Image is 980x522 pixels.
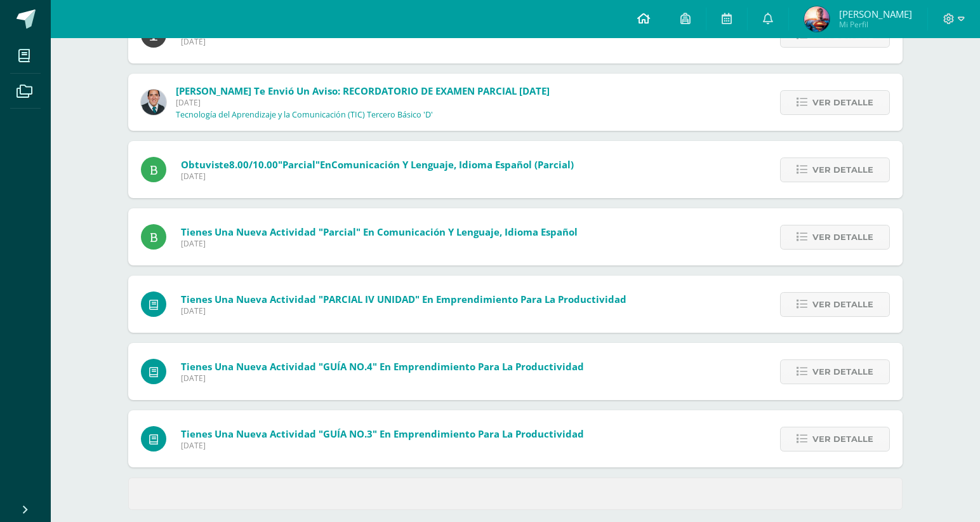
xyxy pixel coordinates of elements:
span: Ver detalle [812,427,873,451]
span: Ver detalle [812,158,873,182]
span: [DATE] [181,171,574,182]
span: Tienes una nueva actividad "Parcial" En Comunicación y Lenguaje, Idioma Español [181,225,578,238]
span: Comunicación y Lenguaje, Idioma Español (Parcial) [331,158,574,171]
span: [DATE] [181,440,584,451]
span: [DATE] [181,373,584,384]
span: Tienes una nueva actividad "GUÍA NO.3" En Emprendimiento para la Productividad [181,427,584,440]
span: Ver detalle [812,293,873,316]
span: [DATE] [181,238,578,249]
span: "Parcial" [278,158,320,171]
span: Obtuviste en [181,158,574,171]
span: [PERSON_NAME] te envió un aviso: RECORDATORIO DE EXAMEN PARCIAL [DATE] [176,84,550,97]
img: 2306758994b507d40baaa54be1d4aa7e.png [141,90,166,115]
span: Tienes una nueva actividad "PARCIAL IV UNIDAD" En Emprendimiento para la Productividad [181,293,626,305]
span: Mi Perfil [839,19,912,30]
span: Tienes una nueva actividad "GUÍA NO.4" En Emprendimiento para la Productividad [181,360,584,373]
span: [DATE] [176,97,550,108]
p: Tecnología del Aprendizaje y la Comunicación (TIC) Tercero Básico 'D' [176,110,433,120]
span: Ver detalle [812,225,873,249]
span: [PERSON_NAME] [839,8,912,20]
span: Ver detalle [812,360,873,384]
span: [DATE] [181,36,712,47]
span: 8.00/10.00 [229,158,278,171]
span: [DATE] [181,305,626,316]
img: 1082dff5cb3d16bd26b786cff886d16c.png [804,6,830,32]
span: Ver detalle [812,91,873,114]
